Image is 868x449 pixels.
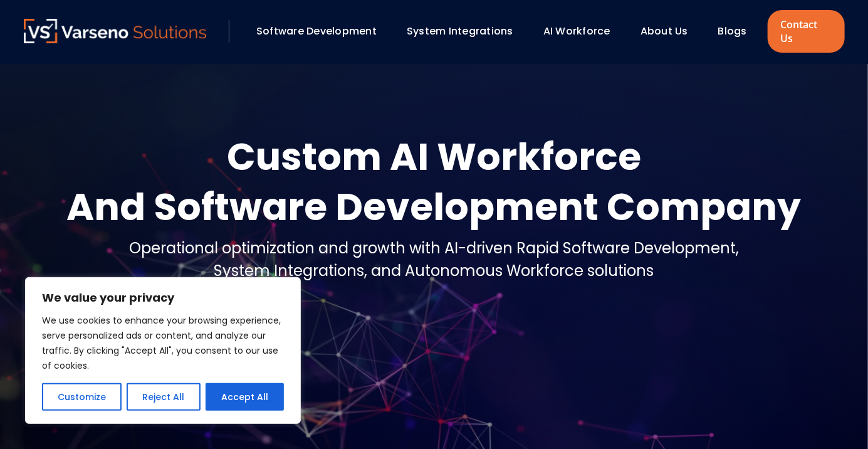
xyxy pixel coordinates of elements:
p: We use cookies to enhance your browsing experience, serve personalized ads or content, and analyz... [42,313,284,373]
div: And Software Development Company [67,182,802,232]
a: AI Workforce [543,24,610,38]
a: Software Development [256,24,377,38]
div: About Us [634,21,706,42]
div: Operational optimization and growth with AI-driven Rapid Software Development, [129,237,739,260]
a: Varseno Solutions – Product Engineering & IT Services [24,19,207,44]
a: About Us [641,24,688,38]
button: Accept All [206,383,284,411]
div: System Integrations [400,21,531,42]
p: We value your privacy [42,290,284,305]
div: Custom AI Workforce [67,132,802,182]
button: Reject All [127,383,200,411]
a: Blogs [718,24,747,38]
div: System Integrations, and Autonomous Workforce solutions [129,260,739,282]
div: Blogs [712,21,765,42]
div: Software Development [250,21,394,42]
div: AI Workforce [537,21,628,42]
a: Contact Us [768,10,844,53]
a: System Integrations [407,24,513,38]
img: Varseno Solutions – Product Engineering & IT Services [24,19,207,43]
button: Customize [42,383,122,411]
